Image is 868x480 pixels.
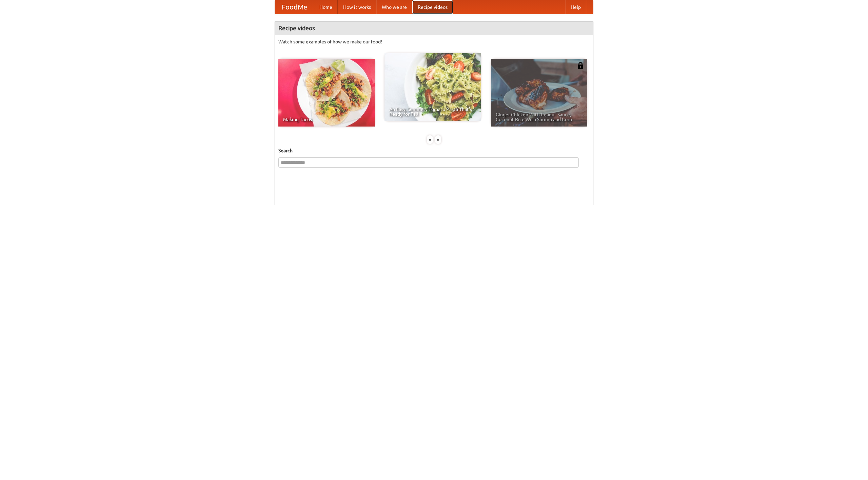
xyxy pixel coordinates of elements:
a: Help [565,0,586,14]
a: FoodMe [275,0,314,14]
a: Recipe videos [412,0,453,14]
div: » [435,135,441,144]
h5: Search [278,147,590,154]
a: How it works [338,0,376,14]
a: Making Tacos [278,59,375,127]
a: Home [314,0,338,14]
a: Who we are [376,0,412,14]
h4: Recipe videos [275,21,593,35]
p: Watch some examples of how we make our food! [278,38,590,45]
div: « [427,135,433,144]
img: 483408.png [577,62,584,69]
span: Making Tacos [283,117,370,122]
span: An Easy, Summery Tomato Pasta That's Ready for Fall [389,107,476,116]
a: An Easy, Summery Tomato Pasta That's Ready for Fall [384,53,481,121]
